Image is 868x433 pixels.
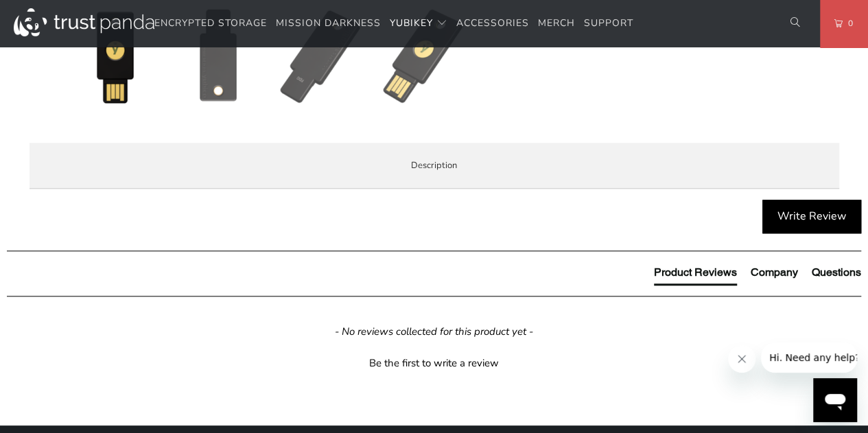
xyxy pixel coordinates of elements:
div: Be the first to write a review [369,356,499,371]
iframe: Close message [728,345,755,373]
div: Company [751,265,798,280]
img: Security Key (NFC) by Yubico - Trust Panda [273,8,369,104]
span: Hi. Need any help? [8,10,99,21]
a: Merch [538,8,575,40]
div: Reviews Tabs [654,265,861,292]
summary: YubiKey [390,8,447,40]
a: Accessories [456,8,529,40]
span: Merch [538,16,575,30]
div: Be the first to write a review [7,353,861,371]
a: Encrypted Storage [154,8,267,40]
iframe: Message from company [761,342,857,373]
span: YubiKey [390,16,433,30]
div: Write Review [762,200,861,234]
a: Support [584,8,633,40]
span: 0 [843,16,854,31]
img: Security Key (NFC) by Yubico - Trust Panda [170,8,266,104]
a: Mission Darkness [276,8,381,40]
img: Trust Panda Australia [14,8,154,36]
div: Questions [812,265,861,280]
span: Mission Darkness [276,16,381,30]
div: Product Reviews [654,265,737,280]
em: - No reviews collected for this product yet - [335,325,533,339]
span: Encrypted Storage [154,16,267,30]
span: Accessories [456,16,529,30]
img: Security Key (NFC) by Yubico - Trust Panda [67,8,163,104]
label: Description [30,143,839,189]
span: Support [584,16,633,30]
iframe: Button to launch messaging window [813,378,857,422]
nav: Translation missing: en.navigation.header.main_nav [154,8,633,40]
img: Security Key (NFC) by Yubico - Trust Panda [376,8,472,104]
